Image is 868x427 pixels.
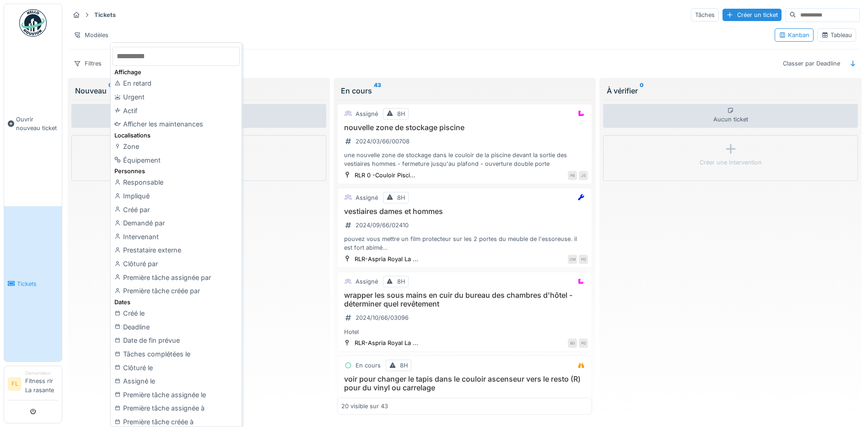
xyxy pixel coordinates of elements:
div: Créer un ticket [722,9,782,21]
div: 2024/09/66/02410 [356,221,409,230]
div: À vérifier [607,85,854,96]
div: CM [568,255,577,264]
div: En cours [341,85,588,96]
div: 8H [397,109,405,118]
div: Date de fin prévue [113,334,240,347]
div: Deadline [113,320,240,334]
div: pouvez vous mettre un film protecteur sur les 2 portes du meuble de l'essoreuse. il est fort abim... [341,235,588,252]
div: RLR-Aspria Royal La ... [355,339,418,347]
div: RLR-Aspria Royal La ... [355,255,418,263]
li: Fitness rlr La rasante [25,370,58,398]
div: Hotel [341,328,588,336]
div: Tableau [821,31,852,39]
h3: wrapper les sous mains en cuir du bureau des chambres d'hôtel - déterminer quel revêtement [341,291,588,308]
div: Tâches complétées le [113,347,240,361]
div: Créer une intervention [700,158,762,167]
div: 8H [397,277,405,286]
div: BD [568,339,577,348]
div: Première tâche assignée par [113,271,240,285]
div: JS [579,171,588,180]
strong: Tickets [91,11,119,19]
div: Classer par Deadline [779,57,844,70]
div: Assigné [356,277,378,286]
div: Filtres [70,57,106,70]
div: Impliqué [113,189,240,203]
div: RLR 0 -Couloir Pisci... [355,171,415,180]
div: Affichage [113,68,240,77]
div: Équipement [113,153,240,167]
div: Intervenant [113,230,240,244]
div: Demandé par [113,216,240,230]
div: Responsable [113,175,240,189]
div: Personnes [113,167,240,175]
div: Afficher les maintenances [113,117,240,131]
div: 2024/03/66/00708 [356,137,410,146]
div: Aucun ticket [603,104,858,128]
div: PD [579,339,588,348]
div: Tâches [691,8,719,22]
div: Assigné [356,109,378,118]
div: PD [579,255,588,264]
div: Clôturé le [113,361,240,375]
div: une nouvelle zone de stockage dans le couloir de la piscine devant la sortie des vestiaires homme... [341,151,588,168]
div: Zone [113,140,240,153]
div: En retard [113,77,240,90]
div: Prestataire externe [113,243,240,257]
h3: voir pour changer le tapis dans le couloir ascenseur vers le resto (R) pour du vinyl ou carrelage [341,375,588,392]
li: FL [8,377,22,391]
span: Tickets [17,279,58,288]
div: PB [568,171,577,180]
div: Demandeur [25,370,58,377]
div: Kanban [779,31,809,39]
div: Créé le [113,307,240,320]
div: Modèles [70,28,113,42]
div: Première tâche assignée à [113,401,240,415]
div: Nouveau [75,85,323,96]
div: Dates [113,298,240,307]
div: 8H [400,361,408,370]
div: Clôturé par [113,257,240,271]
div: 2024/10/66/03096 [356,313,409,322]
sup: 0 [640,85,644,96]
h3: vestiaires dames et hommes [341,207,588,216]
div: Première tâche créée par [113,284,240,298]
span: Ouvrir nouveau ticket [16,115,58,132]
div: Première tâche assignée le [113,388,240,402]
div: 8H [397,193,405,202]
sup: 43 [374,85,381,96]
div: En cours [356,361,381,370]
div: Urgent [113,90,240,104]
h3: nouvelle zone de stockage piscine [341,123,588,132]
div: Assigné [356,193,378,202]
div: Aucun ticket [71,104,326,128]
div: Créé par [113,203,240,217]
div: Assigné le [113,374,240,388]
div: Actif [113,104,240,118]
sup: 0 [108,85,113,96]
img: Badge_color-CXgf-gQk.svg [19,9,47,37]
div: 20 visible sur 43 [341,402,388,411]
div: Localisations [113,131,240,140]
